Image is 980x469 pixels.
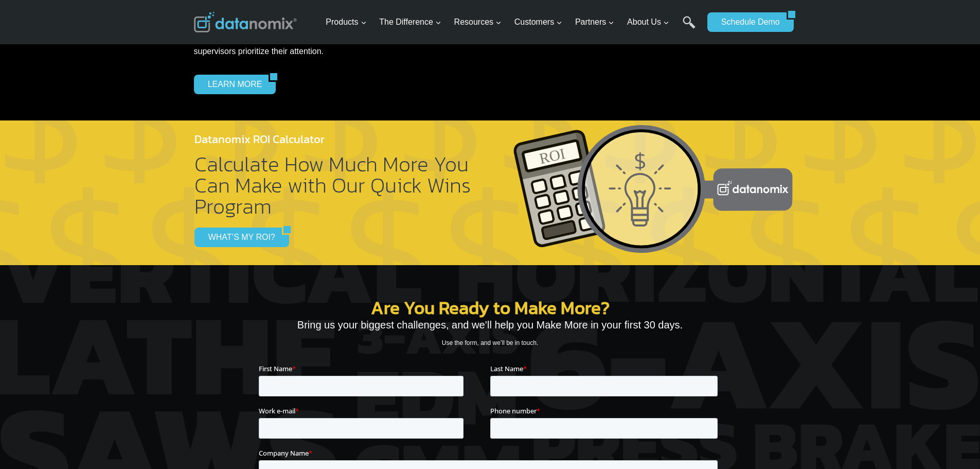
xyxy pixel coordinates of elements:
[322,6,702,39] nav: Primary Navigation
[326,15,366,29] span: Products
[194,131,474,148] h4: Datanomix ROI Calculator
[259,317,722,333] p: Bring us your biggest challenges, and we’ll help you Make More in your first 30 days.
[140,230,173,237] a: Privacy Policy
[231,1,264,10] span: Last Name
[231,127,271,136] span: State/Region
[194,12,297,32] img: Datanomix
[259,338,722,348] p: Use the form, and we’ll be in touch.
[627,15,669,29] span: About Us
[5,287,170,464] iframe: Popup CTA
[231,43,278,52] span: Phone number
[259,299,722,317] h2: Are You Ready to Make More?
[379,15,441,29] span: The Difference
[194,153,474,217] h2: Calculate How Much More You Can Make with Our Quick Wins Program
[194,228,282,247] a: WHAT’S MY ROI?
[512,124,794,255] img: Datanomix ROI Calculator
[514,15,562,29] span: Customers
[707,12,787,32] a: Schedule Demo
[194,75,269,94] a: LEARN MORE
[454,15,502,29] span: Resources
[683,16,696,39] a: Search
[575,15,614,29] span: Partners
[115,230,131,237] a: Terms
